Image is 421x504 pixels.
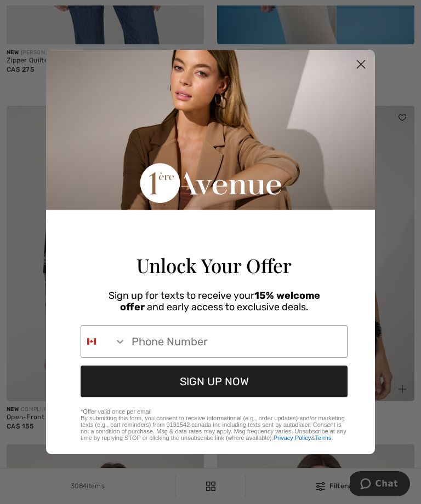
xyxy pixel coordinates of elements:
[136,252,292,278] span: Unlock Your Offer
[81,408,348,441] p: *Offer valid once per email By submitting this form, you consent to receive informational (e.g., ...
[120,289,320,314] span: 15% welcome offer
[81,326,126,357] button: Search Countries
[126,326,347,357] input: Phone Number
[109,289,254,302] span: Sign up for texts to receive your
[87,337,96,346] img: Canada
[26,8,48,18] span: Chat
[147,301,309,313] span: and early access to exclusive deals.
[274,435,311,441] a: Privacy Policy
[315,435,332,441] a: Terms
[351,55,371,74] button: Close dialog
[81,366,348,397] button: SIGN UP NOW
